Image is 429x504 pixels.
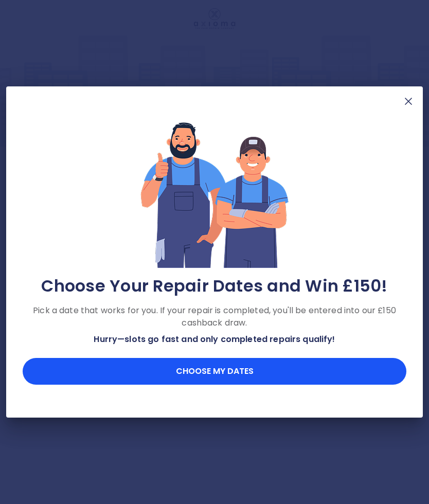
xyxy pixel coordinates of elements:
img: X Mark [402,95,415,107]
p: Hurry—slots go fast and only completed repairs qualify! [23,333,406,346]
button: Choose my dates [23,358,406,385]
p: Pick a date that works for you. If your repair is completed, you'll be entered into our £150 cash... [23,304,406,329]
img: Lottery [140,119,289,269]
h2: Choose Your Repair Dates and Win £150! [23,276,406,296]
